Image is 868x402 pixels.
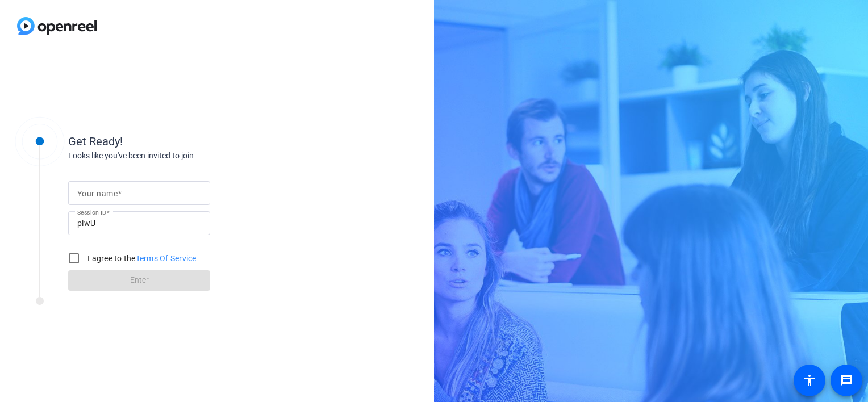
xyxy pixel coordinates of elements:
label: I agree to the [85,253,197,264]
mat-label: Your name [77,189,118,198]
div: Get Ready! [68,133,295,150]
a: Terms Of Service [136,254,197,263]
mat-icon: message [840,374,853,387]
mat-icon: accessibility [803,374,816,387]
div: Looks like you've been invited to join [68,150,295,162]
mat-label: Session ID [77,209,106,216]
